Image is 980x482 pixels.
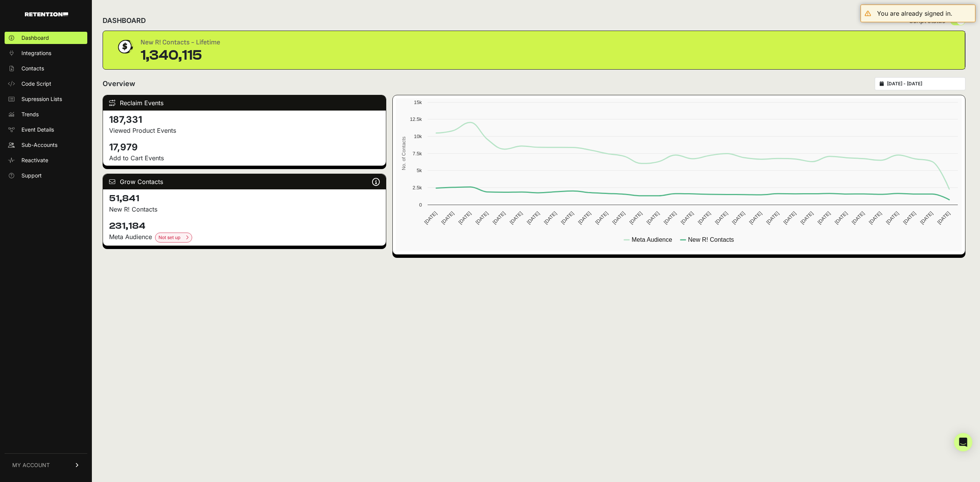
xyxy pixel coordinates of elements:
text: [DATE] [748,210,763,225]
text: [DATE] [440,210,455,225]
text: [DATE] [508,210,523,225]
text: [DATE] [799,210,814,225]
span: Support [21,172,42,179]
text: [DATE] [782,210,797,225]
text: 5k [416,168,422,173]
text: [DATE] [697,210,712,225]
text: [DATE] [457,210,472,225]
span: Supression Lists [21,95,62,103]
text: [DATE] [423,210,438,225]
text: [DATE] [731,210,746,225]
img: dollar-coin-05c43ed7efb7bc0c12610022525b4bbbb207c7efeef5aecc26f025e68dcafac9.png [115,37,134,56]
h2: Overview [103,78,135,89]
div: Meta Audience [109,232,380,243]
text: [DATE] [714,210,728,225]
text: [DATE] [594,210,609,225]
text: New R! Contacts [688,236,734,243]
a: Contacts [5,62,87,75]
text: [DATE] [492,210,506,225]
a: Event Details [5,124,87,136]
span: Contacts [21,65,44,72]
text: 0 [419,202,422,208]
text: [DATE] [611,210,626,225]
text: No. of Contacts [401,137,407,170]
text: [DATE] [645,210,660,225]
a: Reactivate [5,154,87,166]
a: Code Script [5,78,87,90]
text: [DATE] [833,210,848,225]
p: New R! Contacts [109,205,380,214]
text: [DATE] [679,210,694,225]
h4: 187,331 [109,114,380,126]
a: Sub-Accounts [5,139,87,151]
a: Support [5,169,87,182]
text: Meta Audience [632,236,672,243]
h4: 17,979 [109,141,380,153]
a: Integrations [5,47,87,59]
div: New R! Contacts - Lifetime [140,37,220,48]
text: [DATE] [816,210,831,225]
text: [DATE] [902,210,917,225]
text: [DATE] [885,210,900,225]
a: Trends [5,108,87,120]
text: [DATE] [765,210,780,225]
div: 1,340,115 [140,48,220,63]
text: 2.5k [412,185,422,191]
h2: DASHBOARD [103,15,146,26]
p: Add to Cart Events [109,153,380,163]
text: [DATE] [560,210,575,225]
div: You are already signed in. [877,9,952,18]
span: Code Script [21,80,51,88]
text: 10k [414,134,422,139]
text: 15k [414,99,422,105]
div: Reclaim Events [103,95,386,111]
a: Dashboard [5,32,87,44]
span: Reactivate [21,156,48,164]
text: 7.5k [412,151,422,156]
text: [DATE] [851,210,866,225]
h4: 51,841 [109,192,380,205]
span: Event Details [21,126,54,134]
span: Integrations [21,49,51,57]
text: [DATE] [526,210,541,225]
text: [DATE] [936,210,951,225]
a: MY ACCOUNT [5,453,87,477]
span: Dashboard [21,34,49,42]
p: Viewed Product Events [109,126,380,135]
span: MY ACCOUNT [12,461,50,469]
div: Grow Contacts [103,174,386,189]
a: Supression Lists [5,93,87,105]
img: Retention.com [25,12,68,16]
div: Open Intercom Messenger [954,433,972,451]
span: Sub-Accounts [21,141,57,149]
span: Trends [21,111,39,118]
text: [DATE] [577,210,592,225]
h4: 231,184 [109,220,380,232]
text: [DATE] [543,210,558,225]
text: [DATE] [474,210,489,225]
text: [DATE] [628,210,643,225]
text: [DATE] [662,210,677,225]
text: 12.5k [410,116,422,122]
text: [DATE] [867,210,882,225]
text: [DATE] [919,210,934,225]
